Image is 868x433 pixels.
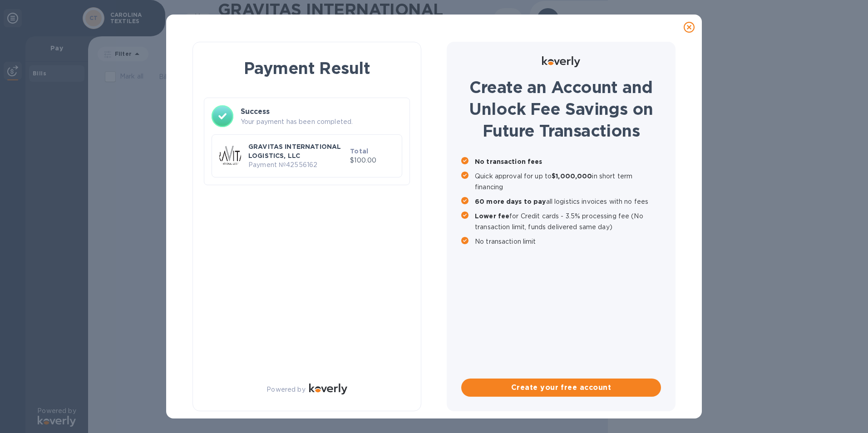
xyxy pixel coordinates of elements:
[475,158,542,165] b: No transaction fees
[475,211,661,232] p: for Credit cards - 3.5% processing fee (No transaction limit, funds delivered same day)
[475,198,546,205] b: 60 more days to pay
[309,384,347,394] img: Logo
[461,76,661,142] h1: Create an Account and Unlock Fee Savings on Future Transactions
[248,142,346,160] p: GRAVITAS INTERNATIONAL LOGISTICS, LLC
[475,196,661,207] p: all logistics invoices with no fees
[469,382,654,393] span: Create your free account
[475,171,661,192] p: Quick approval for up to in short term financing
[207,57,406,79] h1: Payment Result
[241,117,402,127] p: Your payment has been completed.
[241,106,402,117] h3: Success
[266,385,305,394] p: Powered by
[475,236,661,247] p: No transaction limit
[461,379,661,397] button: Create your free account
[350,156,395,165] p: $100.00
[475,212,509,220] b: Lower fee
[542,56,580,67] img: Logo
[248,160,346,170] p: Payment № 42556162
[350,148,368,155] b: Total
[552,172,592,180] b: $1,000,000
